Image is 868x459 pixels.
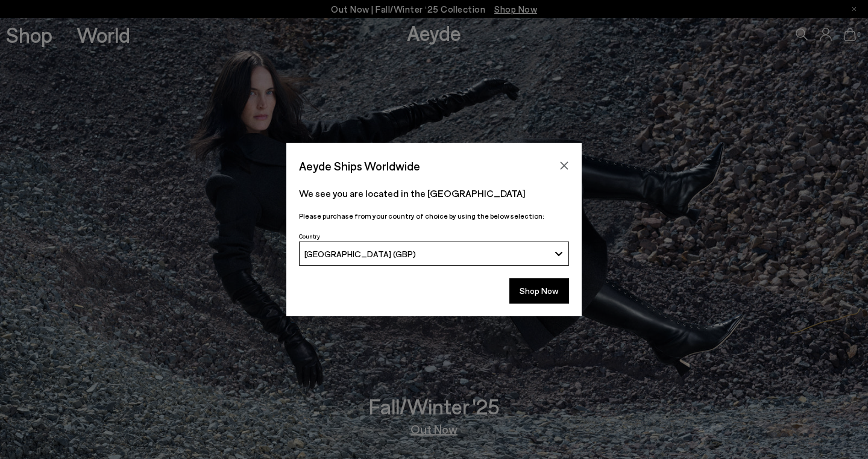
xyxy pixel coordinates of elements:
[299,210,569,222] p: Please purchase from your country of choice by using the below selection:
[299,186,569,201] p: We see you are located in the [GEOGRAPHIC_DATA]
[509,278,569,304] button: Shop Now
[304,249,416,259] span: [GEOGRAPHIC_DATA] (GBP)
[299,233,320,240] span: Country
[299,155,420,176] span: Aeyde Ships Worldwide
[555,157,573,175] button: Close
